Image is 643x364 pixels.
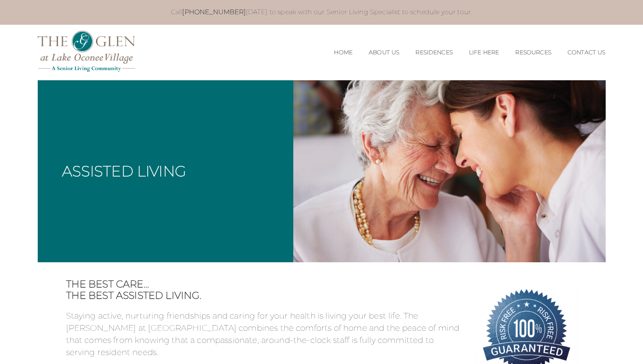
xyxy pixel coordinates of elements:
[182,8,245,16] a: [PHONE_NUMBER]
[515,49,551,56] a: Resources
[334,49,353,56] a: Home
[469,49,499,56] a: Life Here
[62,164,186,178] h1: Assisted Living
[415,49,453,56] a: Residences
[66,290,464,302] span: The Best Assisted Living.
[66,278,464,290] span: The best care…
[568,49,606,56] a: Contact Us
[38,31,135,72] img: The Glen Lake Oconee Home
[66,310,464,358] p: Staying active, nurturing friendships and caring for your health is living your best life. The [P...
[46,8,598,17] p: Call [DATE] to speak with our Senior Living Specialist to schedule your tour.
[369,49,399,56] a: About Us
